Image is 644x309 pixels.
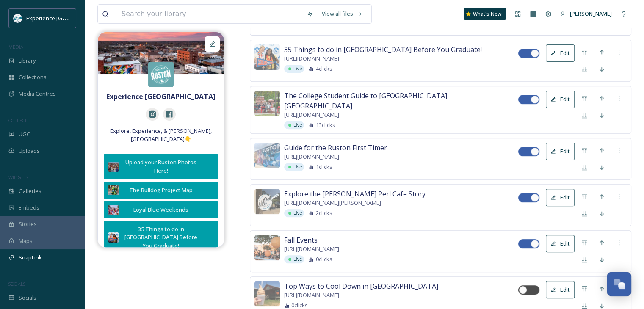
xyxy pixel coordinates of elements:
div: Upload your Ruston Photos Here! [123,158,199,174]
span: 1 clicks [315,163,332,171]
span: [URL][DOMAIN_NAME][PERSON_NAME] [284,199,381,207]
button: Edit [546,235,575,252]
span: MEDIA [8,44,23,50]
span: Library [19,57,36,65]
span: SnapLink [19,254,42,262]
div: Live [284,163,304,171]
span: WIDGETS [8,174,28,180]
a: [PERSON_NAME] [556,6,616,22]
span: 13 clicks [315,121,335,129]
div: The Bulldog Project Map [123,186,199,194]
span: Collections [19,73,47,81]
span: The College Student Guide to [GEOGRAPHIC_DATA], [GEOGRAPHIC_DATA] [284,91,518,111]
button: Upload your Ruston Photos Here! [104,154,218,179]
img: f64b0ae3-02c3-476e-bfc6-41808f61d082.jpg [254,189,280,214]
div: Live [284,121,304,129]
strong: Experience [GEOGRAPHIC_DATA] [106,92,216,101]
img: 475f994e-39dc-4f57-872c-eeebedf4b9a2.jpg [108,162,119,172]
span: 35 Things to do in [GEOGRAPHIC_DATA] Before You Graduate! [284,44,482,55]
span: Top Ways to Cool Down in [GEOGRAPHIC_DATA] [284,281,438,291]
img: WineWalk-29%20%281%29.jpg [254,235,280,260]
span: Explore, Experience, & [PERSON_NAME], [GEOGRAPHIC_DATA]👇 [102,127,220,143]
img: fe9a1069-3783-491c-9916-c37af366a6b3.jpg [108,185,119,195]
img: 52ece8bb-f087-4bb2-80e8-5bc1620114e8.jpg [254,44,280,70]
span: COLLECT [8,117,27,124]
input: Search your library [117,5,302,23]
span: UGC [19,130,30,138]
a: View all files [318,6,367,22]
span: Galleries [19,187,41,195]
button: Edit [546,44,575,62]
span: Embeds [19,204,39,212]
span: SOCIALS [8,281,25,287]
div: Live [284,255,304,263]
span: [URL][DOMAIN_NAME] [284,245,339,253]
span: [URL][DOMAIN_NAME] [284,153,339,161]
button: Loyal Blue Weekends [104,201,218,218]
span: Guide for the Ruston First Timer [284,143,387,153]
button: Edit [546,189,575,206]
div: Loyal Blue Weekends [123,206,199,214]
img: fb003ca6-3847-4083-9791-8fcff1e56fec.jpg [98,32,224,74]
span: Experience [GEOGRAPHIC_DATA] [26,14,110,22]
span: Socials [19,294,36,302]
div: Live [284,65,304,73]
span: 2 clicks [315,209,332,217]
span: 4 clicks [315,65,332,73]
img: mitchamsic.avif [254,281,280,306]
button: Edit [546,143,575,160]
div: 35 Things to do in [GEOGRAPHIC_DATA] Before You Graduate! [123,225,199,250]
img: 24IZHUKKFBA4HCESFN4PRDEIEY.avif [14,14,22,22]
button: The Bulldog Project Map [104,182,218,199]
span: [URL][DOMAIN_NAME] [284,111,339,119]
span: Fall Events [284,235,318,245]
span: Explore the [PERSON_NAME] Perl Cafe Story [284,189,426,199]
img: 7146c74d-1cc9-4275-baea-d2edb7c18b24.jpg [254,143,280,168]
img: 93eb2eb8-44e4-4772-b324-92d2570b4e34.jpg [254,91,280,116]
button: Edit [546,91,575,108]
span: Media Centres [19,90,56,98]
span: [URL][DOMAIN_NAME] [284,55,339,63]
button: Edit [546,281,575,298]
span: Maps [19,237,33,245]
img: 415526570_740934454749135_6712834479988994226_n.jpg [148,62,174,87]
span: 0 clicks [315,255,332,263]
img: edc258aa-9e94-418b-a68a-05723248e859.jpg [108,205,119,215]
button: 35 Things to do in [GEOGRAPHIC_DATA] Before You Graduate! [104,221,218,254]
div: Live [284,209,304,217]
a: What's New [464,8,506,20]
span: Stories [19,220,37,228]
span: Uploads [19,147,40,155]
button: Open Chat [607,272,631,296]
span: [PERSON_NAME] [570,10,612,17]
img: 52ece8bb-f087-4bb2-80e8-5bc1620114e8.jpg [108,232,119,243]
span: [URL][DOMAIN_NAME] [284,291,339,299]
